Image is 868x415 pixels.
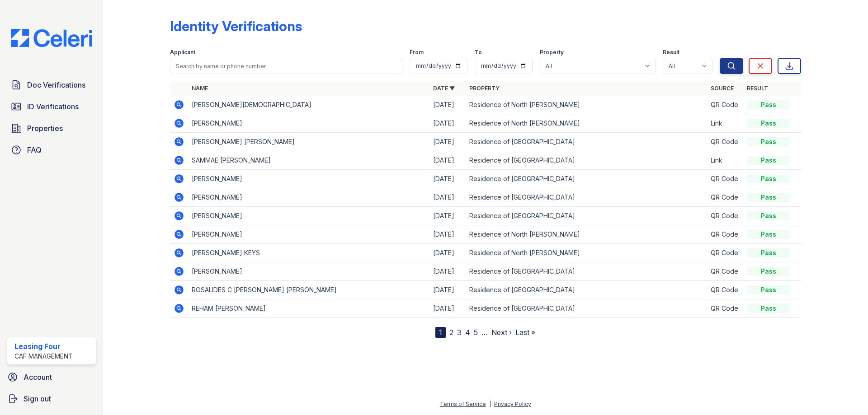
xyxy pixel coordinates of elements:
td: Residence of North [PERSON_NAME] [466,96,707,114]
a: 3 [457,328,462,337]
td: [PERSON_NAME][DEMOGRAPHIC_DATA] [188,96,429,114]
span: FAQ [27,145,42,155]
td: [DATE] [429,114,466,133]
label: Applicant [170,49,195,56]
label: Property [540,49,564,56]
div: Pass [747,137,790,146]
td: [PERSON_NAME] [188,114,429,133]
div: Identity Verifications [170,18,302,34]
span: Doc Verifications [27,79,85,90]
td: [DATE] [429,170,466,188]
div: Pass [747,193,790,202]
div: Leasing Four [14,341,73,352]
td: [DATE] [429,151,466,170]
td: Residence of [GEOGRAPHIC_DATA] [466,188,707,207]
div: Pass [747,119,790,128]
td: [PERSON_NAME] [188,188,429,207]
td: Residence of North [PERSON_NAME] [466,114,707,133]
a: 5 [474,328,478,337]
td: [PERSON_NAME] [PERSON_NAME] [188,133,429,151]
a: Source [711,85,734,92]
td: REHAM [PERSON_NAME] [188,299,429,318]
td: QR Code [707,281,743,299]
td: [DATE] [429,281,466,299]
a: Doc Verifications [7,76,96,94]
span: Sign out [24,393,51,404]
td: Residence of [GEOGRAPHIC_DATA] [466,170,707,188]
label: From [410,49,424,56]
td: [DATE] [429,96,466,114]
a: Name [192,85,208,92]
td: [DATE] [429,133,466,151]
td: [DATE] [429,225,466,244]
a: Next › [491,328,512,337]
a: 4 [465,328,470,337]
a: FAQ [7,141,96,159]
td: ROSALIDES C [PERSON_NAME] [PERSON_NAME] [188,281,429,299]
a: Properties [7,119,96,137]
td: Residence of [GEOGRAPHIC_DATA] [466,151,707,170]
label: To [475,49,482,56]
td: Residence of [GEOGRAPHIC_DATA] [466,299,707,318]
td: Residence of North [PERSON_NAME] [466,225,707,244]
td: Residence of North [PERSON_NAME] [466,244,707,262]
a: Sign out [4,390,99,408]
td: QR Code [707,262,743,281]
td: QR Code [707,96,743,114]
div: Pass [747,285,790,294]
td: Residence of [GEOGRAPHIC_DATA] [466,133,707,151]
td: [DATE] [429,207,466,225]
td: QR Code [707,299,743,318]
td: [DATE] [429,299,466,318]
div: Pass [747,211,790,220]
input: Search by name or phone number [170,58,402,74]
td: Residence of [GEOGRAPHIC_DATA] [466,207,707,225]
span: … [481,327,488,338]
td: Residence of [GEOGRAPHIC_DATA] [466,281,707,299]
td: Link [707,114,743,133]
td: [PERSON_NAME] [188,170,429,188]
div: Pass [747,248,790,257]
td: QR Code [707,207,743,225]
td: [PERSON_NAME] KEYS [188,244,429,262]
td: [DATE] [429,188,466,207]
td: [DATE] [429,244,466,262]
a: Last » [515,328,535,337]
div: Pass [747,174,790,183]
div: Pass [747,267,790,276]
a: Account [4,368,99,386]
div: Pass [747,304,790,313]
td: QR Code [707,244,743,262]
a: Property [469,85,500,92]
div: | [489,401,491,407]
td: [PERSON_NAME] [188,225,429,244]
span: Account [24,372,52,382]
td: [DATE] [429,262,466,281]
a: Terms of Service [440,401,486,407]
td: [PERSON_NAME] [188,262,429,281]
td: QR Code [707,133,743,151]
td: SAMMAE [PERSON_NAME] [188,151,429,170]
td: Link [707,151,743,170]
span: ID Verifications [27,101,79,112]
div: Pass [747,230,790,239]
a: Privacy Policy [494,401,531,407]
label: Result [663,49,679,56]
a: Result [747,85,768,92]
a: 2 [449,328,453,337]
div: Pass [747,156,790,165]
div: 1 [435,327,446,338]
span: Properties [27,123,63,134]
a: ID Verifications [7,98,96,116]
td: [PERSON_NAME] [188,207,429,225]
td: QR Code [707,188,743,207]
img: CE_Logo_Blue-a8612792a0a2168367f1c8372b55b34899dd931a85d93a1a3d3e32e68fde9ad4.png [4,29,99,47]
td: QR Code [707,225,743,244]
div: Pass [747,100,790,109]
td: Residence of [GEOGRAPHIC_DATA] [466,262,707,281]
div: CAF Management [14,352,73,361]
td: QR Code [707,170,743,188]
a: Date ▼ [433,85,455,92]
